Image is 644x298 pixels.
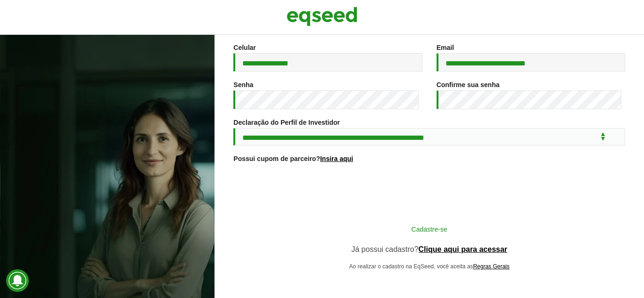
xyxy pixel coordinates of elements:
[437,44,454,51] label: Email
[233,119,340,126] label: Declaração do Perfil de Investidor
[233,155,353,162] label: Possui cupom de parceiro?
[233,44,256,51] label: Celular
[307,245,552,254] p: Já possui cadastro?
[358,174,501,210] iframe: reCAPTCHA
[419,246,508,253] a: Clique aqui para acessar
[287,5,357,28] img: EqSeed Logo
[307,220,552,238] button: Cadastre-se
[320,155,353,162] a: Insira aqui
[233,81,253,88] label: Senha
[437,81,500,88] label: Confirme sua senha
[307,263,552,270] p: Ao realizar o cadastro na EqSeed, você aceita as
[473,264,509,269] a: Regras Gerais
